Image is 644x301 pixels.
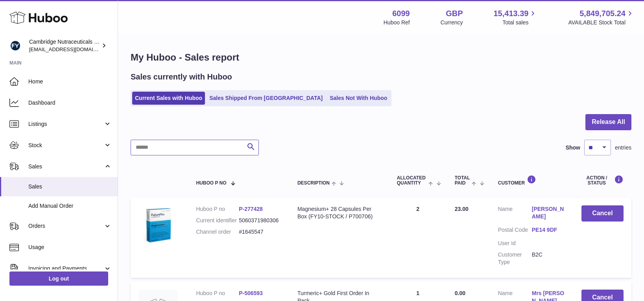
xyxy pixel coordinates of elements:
[28,99,112,107] span: Dashboard
[389,198,447,277] td: 2
[28,120,103,128] span: Listings
[239,217,282,224] dd: 5060371980306
[498,240,532,247] dt: User Id
[28,78,112,85] span: Home
[532,251,566,266] dd: B2C
[441,19,463,26] div: Currency
[498,205,532,222] dt: Name
[28,142,103,149] span: Stock
[28,163,103,170] span: Sales
[327,92,390,105] a: Sales Not With Huboo
[196,217,239,224] dt: Current identifier
[498,175,566,186] div: Customer
[239,290,263,296] a: P-506593
[532,226,566,234] a: PE14 9DF
[615,144,631,151] span: entries
[28,265,103,272] span: Invoicing and Payments
[493,8,528,19] span: 15,413.39
[28,244,112,251] span: Usage
[455,290,465,296] span: 0.00
[29,38,100,53] div: Cambridge Nutraceuticals Ltd
[568,8,635,26] a: 5,849,705.24 AVAILABLE Stock Total
[28,222,103,230] span: Orders
[132,92,205,105] a: Current Sales with Huboo
[566,144,580,151] label: Show
[196,228,239,236] dt: Channel order
[196,290,239,297] dt: Huboo P no
[28,202,112,210] span: Add Manual Order
[498,251,532,266] dt: Customer Type
[392,8,410,19] strong: 6099
[498,226,532,236] dt: Postal Code
[196,205,239,213] dt: Huboo P no
[29,46,116,52] span: [EMAIL_ADDRESS][DOMAIN_NAME]
[581,205,624,222] button: Cancel
[9,40,21,52] img: huboo@camnutra.com
[455,206,469,212] span: 23.00
[131,51,631,64] h1: My Huboo - Sales report
[585,114,631,130] button: Release All
[568,19,635,26] span: AVAILABLE Stock Total
[239,206,263,212] a: P-277428
[138,205,178,245] img: 1619447755.png
[131,72,232,82] h2: Sales currently with Huboo
[28,183,112,190] span: Sales
[502,19,537,26] span: Total sales
[532,205,566,220] a: [PERSON_NAME]
[297,181,330,186] span: Description
[493,8,537,26] a: 15,413.39 Total sales
[384,19,410,26] div: Huboo Ref
[579,8,626,19] span: 5,849,705.24
[9,271,108,286] a: Log out
[297,205,381,220] div: Magnesium+ 28 Capsules Per Box (FY10-STOCK / P700706)
[207,92,325,105] a: Sales Shipped From [GEOGRAPHIC_DATA]
[196,181,226,186] span: Huboo P no
[239,228,282,236] dd: #1645547
[397,175,427,186] span: ALLOCATED Quantity
[455,175,470,186] span: Total paid
[581,175,624,186] div: Action / Status
[446,8,463,19] strong: GBP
